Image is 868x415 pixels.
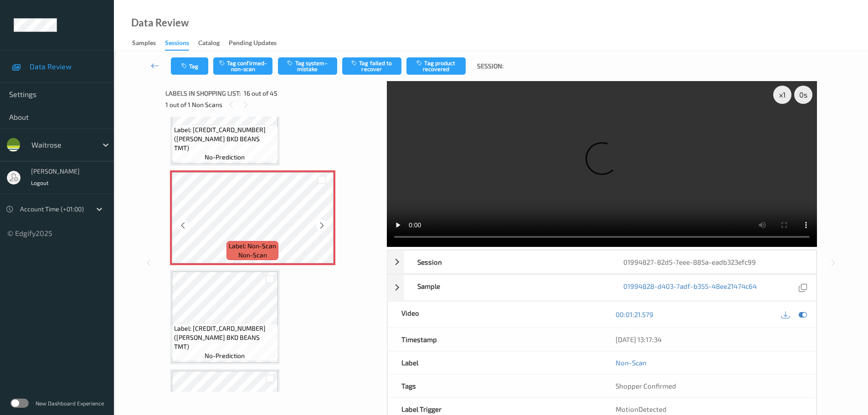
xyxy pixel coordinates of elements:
div: Timestamp [388,328,602,351]
span: Shopper Confirmed [616,382,676,390]
button: Tag [171,57,208,75]
div: 01994827-82d5-7eee-885a-eadb323efc99 [610,251,816,273]
span: no-prediction [205,351,245,360]
div: Video [388,302,602,328]
span: Label: [CREDIT_CARD_NUMBER] ([PERSON_NAME] BKD BEANS TMT) [174,324,276,351]
div: Session01994827-82d5-7eee-885a-eadb323efc99 [387,250,817,274]
a: Pending Updates [229,37,286,50]
div: [DATE] 13:17:34 [616,335,802,344]
span: Session: [477,61,503,71]
div: Samples [132,38,156,50]
span: Label: Non-Scan [229,241,276,251]
span: no-prediction [205,153,245,162]
span: 16 out of 45 [244,89,277,98]
div: Pending Updates [229,38,277,50]
div: Label [388,351,602,374]
div: Sample01994828-d403-7adf-b355-48ee21474c64 [387,274,817,301]
span: Label: [CREDIT_CARD_NUMBER] ([PERSON_NAME] BKD BEANS TMT) [174,125,276,153]
div: x 1 [773,86,791,104]
span: Labels in shopping list: [165,89,241,98]
div: Sessions [165,38,189,51]
a: Non-Scan [616,358,647,367]
div: Sample [404,275,610,301]
div: 1 out of 1 Non Scans [165,99,380,110]
a: Sessions [165,37,198,51]
div: Catalog [198,38,220,50]
button: Tag system-mistake [278,57,337,75]
div: Session [404,251,610,273]
button: Tag failed to recover [342,57,401,75]
div: 0 s [794,86,812,104]
div: Data Review [131,18,189,27]
button: Tag confirmed-non-scan [213,57,272,75]
button: Tag product recovered [406,57,466,75]
span: non-scan [238,251,267,260]
a: Catalog [198,37,229,50]
div: Tags [388,374,602,397]
a: 00:01:21.579 [616,310,653,319]
a: Samples [132,37,165,50]
a: 01994828-d403-7adf-b355-48ee21474c64 [623,282,757,294]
